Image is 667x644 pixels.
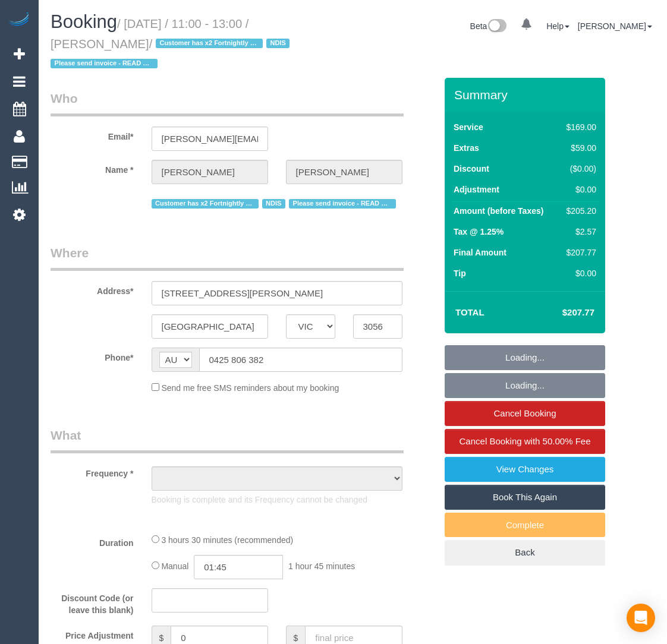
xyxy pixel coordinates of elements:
[562,142,596,154] div: $59.00
[286,160,402,184] input: Last Name*
[445,401,605,426] a: Cancel Booking
[42,160,143,176] label: Name *
[578,21,652,31] a: [PERSON_NAME]
[487,19,506,34] img: New interface
[51,11,117,32] span: Booking
[546,21,570,31] a: Help
[562,121,596,133] div: $169.00
[562,267,596,279] div: $0.00
[51,59,158,68] span: Please send invoice - READ NOTES
[460,436,591,446] span: Cancel Booking with 50.00% Fee
[199,348,402,372] input: Phone*
[353,314,402,339] input: Post Code*
[470,21,507,31] a: Beta
[454,205,543,217] label: Amount (before Taxes)
[562,205,596,217] div: $205.20
[562,247,596,258] div: $207.77
[152,127,268,151] input: Email*
[42,533,143,549] label: Duration
[289,199,396,209] span: Please send invoice - READ NOTES
[527,308,594,318] h4: $207.77
[152,494,402,506] p: Booking is complete and its Frequency cannot be changed
[454,184,499,195] label: Adjustment
[156,39,263,48] span: Customer has x2 Fortnightly services
[51,244,404,271] legend: Where
[455,307,484,317] strong: Total
[454,142,479,154] label: Extras
[454,88,599,102] h3: Summary
[42,463,143,479] label: Frequency *
[152,160,268,184] input: First Name*
[562,226,596,238] div: $2.57
[51,427,404,453] legend: What
[42,588,143,616] label: Discount Code (or leave this blank)
[7,12,31,29] img: Automaid Logo
[161,383,339,393] span: Send me free SMS reminders about my booking
[454,247,506,258] label: Final Amount
[445,429,605,454] a: Cancel Booking with 50.00% Fee
[445,540,605,565] a: Back
[266,39,290,48] span: NDIS
[42,281,143,297] label: Address*
[51,37,293,71] span: /
[445,457,605,482] a: View Changes
[262,199,285,209] span: NDIS
[454,267,466,279] label: Tip
[562,184,596,195] div: $0.00
[152,199,259,209] span: Customer has x2 Fortnightly services
[445,485,605,510] a: Book This Again
[454,163,489,175] label: Discount
[51,90,404,116] legend: Who
[42,127,143,143] label: Email*
[161,561,188,571] span: Manual
[161,535,293,545] span: 3 hours 30 minutes (recommended)
[152,314,268,339] input: Suburb*
[42,348,143,364] label: Phone*
[42,626,143,642] label: Price Adjustment
[454,226,504,238] label: Tax @ 1.25%
[288,561,355,571] span: 1 hour 45 minutes
[627,604,655,632] div: Open Intercom Messenger
[51,17,293,71] small: / [DATE] / 11:00 - 13:00 / [PERSON_NAME]
[562,163,596,175] div: ($0.00)
[454,121,483,133] label: Service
